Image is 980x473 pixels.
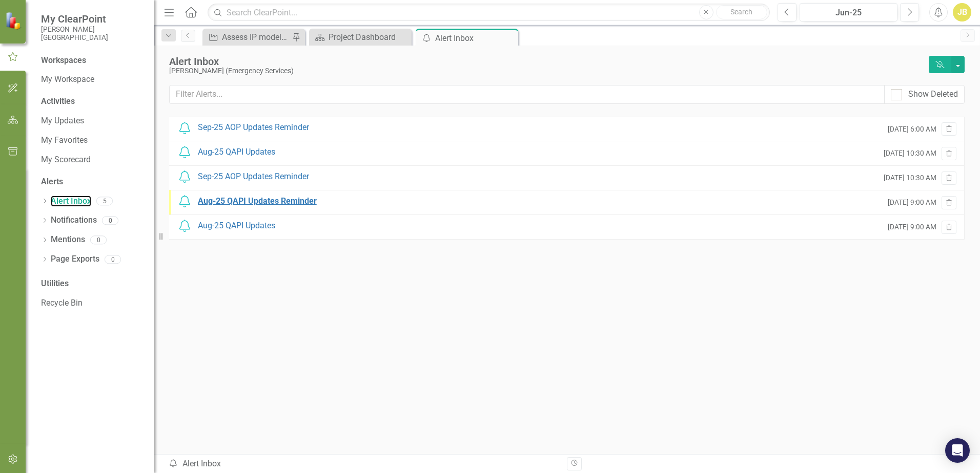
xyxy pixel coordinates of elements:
small: [PERSON_NAME][GEOGRAPHIC_DATA] [41,25,144,42]
div: Sep-25 AOP Updates Reminder [198,122,309,134]
div: 0 [105,255,121,264]
div: Aug-25 QAPI Updates Reminder [198,196,317,207]
a: My Scorecard [41,154,144,166]
div: Alert Inbox [169,56,924,67]
div: Alert Inbox [435,32,516,45]
div: 0 [102,216,118,225]
div: Alert Inbox [168,458,559,470]
div: Sep-25 AOP Updates Reminder [198,171,309,183]
button: Jun-25 [800,3,897,21]
small: [DATE] 9:00 AM [888,198,936,207]
span: My ClearPoint [41,13,144,25]
a: Mentions [51,234,85,246]
a: Page Exports [51,253,99,265]
input: Filter Alerts... [169,85,885,104]
button: JB [953,3,971,21]
a: Project Dashboard [312,31,409,44]
input: Search ClearPoint... [208,4,770,21]
a: My Workspace [41,74,144,85]
div: Aug-25 QAPI Updates [198,146,275,158]
div: Workspaces [41,55,86,67]
div: Utilities [41,278,144,290]
div: Activities [41,96,144,107]
div: [PERSON_NAME] (Emergency Services) [169,67,924,75]
small: [DATE] 10:30 AM [884,148,936,158]
div: 5 [96,197,113,206]
a: Alert Inbox [51,196,91,207]
a: Recycle Bin [41,297,144,309]
small: [DATE] 9:00 AM [888,222,936,232]
a: Assess IP model and identify opportunities for growth [205,31,290,44]
a: My Favorites [41,135,144,146]
div: Project Dashboard [329,31,409,44]
div: Jun-25 [803,7,894,19]
a: My Updates [41,115,144,127]
span: Search [730,8,752,16]
div: Alerts [41,176,144,188]
div: Aug-25 QAPI Updates [198,220,275,232]
img: ClearPoint Strategy [5,11,24,30]
button: Search [716,5,767,19]
a: Notifications [51,214,97,226]
small: [DATE] 6:00 AM [888,124,936,134]
div: Show Deleted [908,89,958,100]
div: Open Intercom Messenger [945,438,970,463]
div: 0 [90,235,107,244]
div: Assess IP model and identify opportunities for growth [222,31,290,44]
small: [DATE] 10:30 AM [884,173,936,183]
